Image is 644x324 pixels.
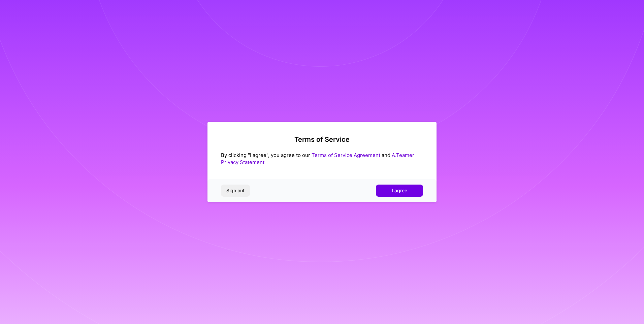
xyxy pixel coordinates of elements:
[392,187,407,194] span: I agree
[376,185,423,197] button: I agree
[226,187,245,194] span: Sign out
[221,152,423,166] div: By clicking "I agree", you agree to our and
[221,185,250,197] button: Sign out
[221,135,423,143] h2: Terms of Service
[312,152,380,158] a: Terms of Service Agreement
